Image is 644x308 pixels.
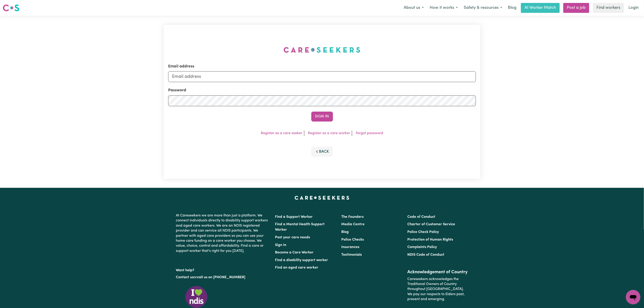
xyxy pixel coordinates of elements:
h2: Acknowledgement of Country [407,269,468,275]
a: Register as a care seeker [261,131,302,135]
p: Careseekers acknowledges the Traditional Owners of Country throughout [GEOGRAPHIC_DATA]. We pay o... [407,275,468,304]
label: Password [168,87,186,93]
a: Find a Support Worker [275,215,313,219]
a: AI Worker Match [521,3,560,13]
a: Find a Mental Health Support Worker [275,223,325,232]
a: Police Check Policy [407,230,439,234]
p: At Careseekers we are more than just a platform. We connect individuals directly to disability su... [176,211,270,255]
a: Insurances [341,245,359,249]
iframe: Button to launch messaging window, conversation in progress [626,290,640,304]
a: Careseekers logo [3,3,19,13]
button: How it works [427,3,461,13]
a: Find workers [593,3,624,13]
a: Become a Care Worker [275,251,314,254]
label: Email address [168,64,194,69]
a: NDIS Code of Conduct [407,253,444,257]
a: Protection of Human Rights [407,238,453,241]
a: Post your care needs [275,236,310,239]
img: Careseekers logo [3,4,19,12]
a: Register as a care worker [308,131,350,135]
a: Login [626,3,641,13]
a: Post a job [563,3,589,13]
button: Sign In [311,112,333,122]
a: Testimonials [341,253,362,257]
a: Find a disability support worker [275,258,328,262]
a: Code of Conduct [407,215,435,219]
a: Complaints Policy [407,245,437,249]
p: Want help? [176,266,270,273]
a: Police Checks [341,238,364,241]
a: call us on [PHONE_NUMBER] [197,276,245,279]
a: Sign In [275,243,286,247]
p: or [176,273,270,282]
a: Blog [341,230,349,234]
button: Safety & resources [461,3,505,13]
a: Media Centre [341,223,364,226]
a: Charter of Customer Service [407,223,455,226]
a: Careseekers home page [295,196,349,200]
input: Email address [168,71,476,82]
a: Forgot password [356,131,383,135]
a: Find an aged care worker [275,266,319,269]
button: Back [311,147,333,157]
a: Blog [505,3,519,13]
a: The Founders [341,215,364,219]
a: Contact us [176,276,194,279]
button: About us [401,3,427,13]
